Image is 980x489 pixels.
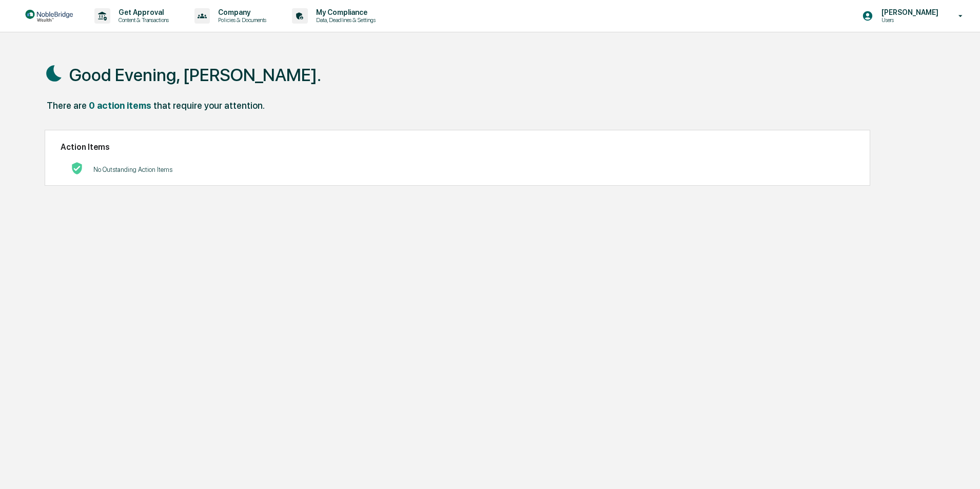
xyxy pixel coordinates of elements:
p: Get Approval [110,8,174,16]
h1: Good Evening, [PERSON_NAME]. [69,65,321,85]
p: Policies & Documents [210,16,271,24]
p: My Compliance [308,8,381,16]
img: No Actions logo [71,162,83,174]
h2: Action Items [61,142,854,152]
div: There are [47,100,87,111]
p: Company [210,8,271,16]
p: No Outstanding Action Items [93,166,172,173]
p: Content & Transactions [110,16,174,24]
div: that require your attention. [153,100,265,111]
div: 0 action items [89,100,151,111]
p: [PERSON_NAME] [873,8,944,16]
p: Data, Deadlines & Settings [308,16,381,24]
p: Users [873,16,944,24]
img: logo [25,10,74,23]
